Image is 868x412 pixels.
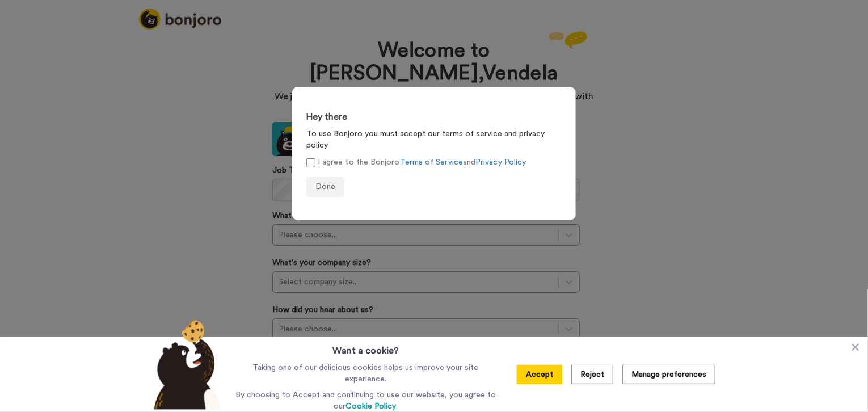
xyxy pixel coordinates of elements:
[571,365,613,384] button: Reject
[306,177,344,197] button: Done
[233,389,499,412] p: By choosing to Accept and continuing to use our website, you agree to our .
[306,157,526,169] label: I agree to the Bonjoro and
[517,365,562,384] button: Accept
[306,112,562,123] h3: Hey there
[400,158,463,166] a: Terms of Service
[622,365,715,384] button: Manage preferences
[144,319,227,410] img: bear-with-cookie.png
[315,183,335,191] span: Done
[233,362,499,385] p: Taking one of our delicious cookies helps us improve your site experience.
[332,337,399,358] h3: Want a cookie?
[345,402,396,410] a: Cookie Policy
[306,128,562,151] p: To use Bonjoro you must accept our terms of service and privacy policy
[306,158,315,167] input: I agree to the BonjoroTerms of ServiceandPrivacy Policy
[475,158,526,166] a: Privacy Policy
